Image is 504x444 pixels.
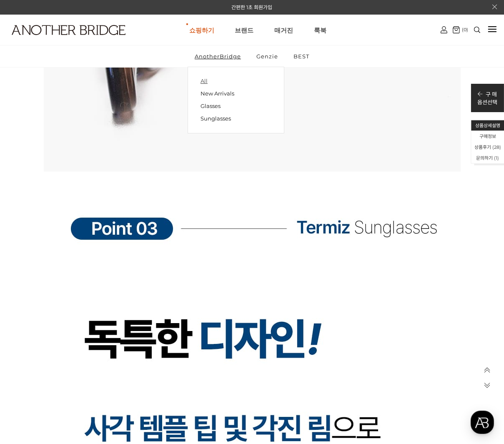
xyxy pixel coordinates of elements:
img: cart [453,26,460,33]
span: (0) [460,27,468,33]
a: 쇼핑하기 [189,15,214,45]
a: (0) [453,26,468,33]
span: 28 [494,145,499,151]
a: 룩북 [314,15,326,45]
p: 구 매 [477,90,497,98]
a: Sunglasses [201,112,271,125]
span: 대화 [76,277,86,284]
a: 설정 [108,264,160,285]
a: Glasses [201,100,271,112]
a: All [201,75,271,87]
a: 브랜드 [235,15,254,45]
a: Genzie [249,45,285,67]
span: 설정 [129,277,139,283]
a: AnotherBridge [188,45,248,67]
p: 옵션선택 [477,98,497,106]
a: New Arrivals [201,87,271,100]
img: search [474,27,480,33]
img: cart [441,26,447,33]
img: logo [12,25,125,35]
a: 간편한 1초 회원가입 [232,4,273,10]
a: BEST [286,45,316,67]
a: 홈 [3,264,55,285]
span: 홈 [26,277,31,283]
a: 매거진 [274,15,293,45]
a: 대화 [55,264,108,285]
a: logo [4,25,80,55]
